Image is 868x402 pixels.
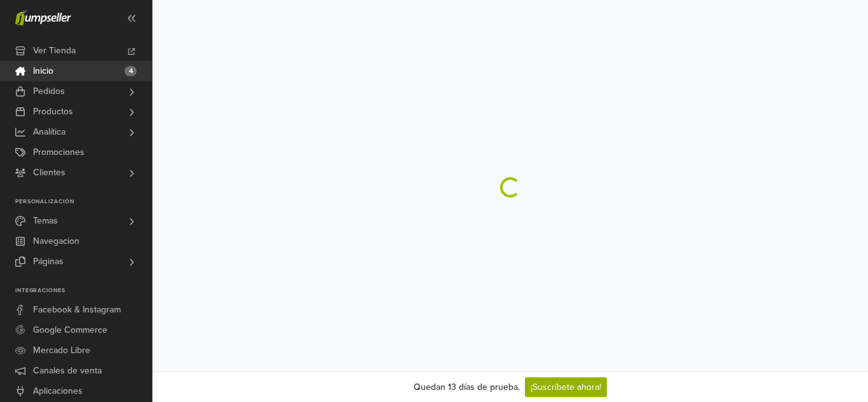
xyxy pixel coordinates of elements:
[33,361,102,381] span: Canales de venta
[33,320,107,340] span: Google Commerce
[125,66,137,76] span: 4
[33,102,73,122] span: Productos
[15,198,152,206] p: Personalización
[33,300,121,320] span: Facebook & Instagram
[33,122,65,142] span: Analítica
[33,251,64,272] span: Páginas
[414,380,520,394] div: Quedan 13 días de prueba.
[15,287,152,295] p: Integraciones
[33,41,76,61] span: Ver Tienda
[33,142,85,163] span: Promociones
[33,61,53,81] span: Inicio
[33,381,83,401] span: Aplicaciones
[33,211,58,231] span: Temas
[33,340,90,361] span: Mercado Libre
[525,377,607,397] a: ¡Suscríbete ahora!
[33,163,65,183] span: Clientes
[33,231,79,251] span: Navegacion
[33,81,65,102] span: Pedidos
